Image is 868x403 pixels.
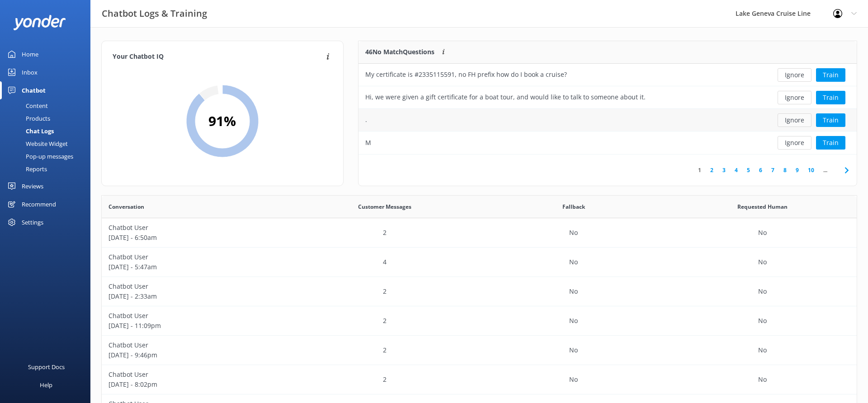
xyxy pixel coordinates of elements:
[737,202,788,211] span: Requested Human
[569,286,578,296] p: No
[569,375,578,384] p: No
[816,91,845,104] button: Train
[108,291,284,301] p: [DATE] - 2:33am
[108,340,284,350] p: Chatbot User
[108,252,284,262] p: Chatbot User
[108,233,284,243] p: [DATE] - 6:50am
[22,195,56,213] div: Recommend
[778,91,811,104] button: Ignore
[5,150,90,163] a: Pop-up messages
[359,64,857,86] div: row
[108,380,284,389] p: [DATE] - 8:02pm
[365,70,567,80] div: My certificate is #2335115591, no FH prefix how do I book a cruise?
[791,166,803,174] a: 9
[358,202,411,211] span: Customer Messages
[778,113,811,127] button: Ignore
[5,112,90,125] a: Products
[569,345,578,355] p: No
[569,257,578,267] p: No
[102,248,857,277] div: row
[40,376,52,394] div: Help
[778,68,811,82] button: Ignore
[5,99,90,112] a: Content
[359,131,857,154] div: row
[5,125,90,137] a: Chat Logs
[383,375,387,384] p: 2
[758,257,767,267] p: No
[108,350,284,360] p: [DATE] - 9:46pm
[5,163,47,175] div: Reports
[779,166,791,174] a: 8
[718,166,730,174] a: 3
[113,52,324,62] h4: Your Chatbot IQ
[758,228,767,238] p: No
[208,110,236,132] h2: 91 %
[108,321,284,331] p: [DATE] - 11:09pm
[102,306,857,336] div: row
[359,64,857,154] div: grid
[562,202,585,211] span: Fallback
[365,47,434,57] p: 46 No Match Questions
[383,316,387,326] p: 2
[22,177,43,195] div: Reviews
[758,345,767,355] p: No
[569,316,578,326] p: No
[819,166,832,174] span: ...
[758,286,767,296] p: No
[383,345,387,355] p: 2
[5,112,50,125] div: Products
[28,358,65,376] div: Support Docs
[803,166,819,174] a: 10
[693,166,706,174] a: 1
[359,86,857,109] div: row
[767,166,779,174] a: 7
[102,365,857,394] div: row
[5,137,90,150] a: Website Widget
[365,115,367,125] div: .
[102,218,857,248] div: row
[22,63,38,81] div: Inbox
[108,262,284,272] p: [DATE] - 5:47am
[5,163,90,175] a: Reports
[365,92,646,102] div: Hi, we were given a gift certificate for a boat tour, and would like to talk to someone about it.
[359,109,857,131] div: row
[108,311,284,321] p: Chatbot User
[5,99,48,112] div: Content
[816,113,845,127] button: Train
[365,138,371,148] div: M
[755,166,767,174] a: 6
[102,6,207,21] h3: Chatbot Logs & Training
[108,370,284,380] p: Chatbot User
[778,136,811,150] button: Ignore
[102,277,857,306] div: row
[5,137,68,150] div: Website Widget
[102,336,857,365] div: row
[108,202,144,211] span: Conversation
[569,228,578,238] p: No
[758,375,767,384] p: No
[383,286,387,296] p: 2
[706,166,718,174] a: 2
[383,257,387,267] p: 4
[108,223,284,233] p: Chatbot User
[816,68,845,82] button: Train
[5,150,73,163] div: Pop-up messages
[14,15,66,30] img: yonder-white-logo.png
[5,125,54,137] div: Chat Logs
[108,281,284,291] p: Chatbot User
[758,316,767,326] p: No
[742,166,755,174] a: 5
[816,136,845,150] button: Train
[730,166,742,174] a: 4
[383,228,387,238] p: 2
[22,81,46,99] div: Chatbot
[22,213,43,231] div: Settings
[22,45,38,63] div: Home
